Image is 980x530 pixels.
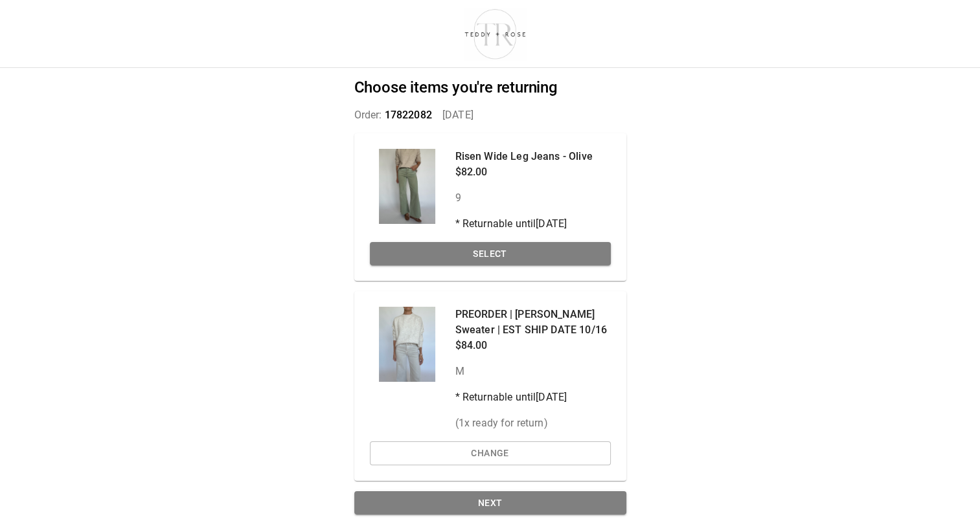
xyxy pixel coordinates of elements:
[455,415,611,431] p: ( 1 x ready for return)
[370,441,611,465] button: Change
[385,109,432,121] span: 17822082
[370,242,611,266] button: Select
[459,6,532,61] img: shop-teddyrose.myshopify.com-d93983e8-e25b-478f-b32e-9430bef33fdd
[455,390,611,405] p: * Returnable until [DATE]
[455,190,593,206] p: 9
[455,164,593,180] p: $82.00
[354,107,626,123] p: Order: [DATE]
[455,307,611,338] p: PREORDER | [PERSON_NAME] Sweater | EST SHIP DATE 10/16
[354,78,626,97] h2: Choose items you're returning
[354,491,626,515] button: Next
[455,216,593,232] p: * Returnable until [DATE]
[455,149,593,164] p: Risen Wide Leg Jeans - Olive
[455,364,611,379] p: M
[455,338,611,353] p: $84.00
